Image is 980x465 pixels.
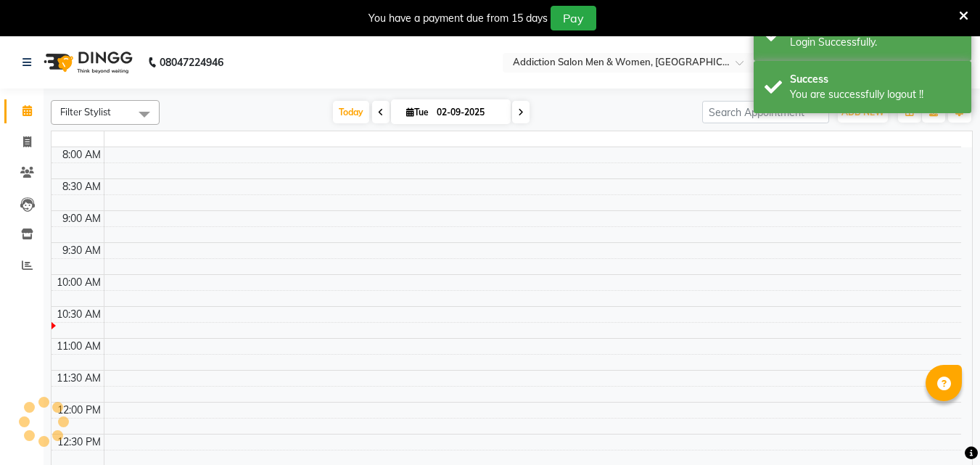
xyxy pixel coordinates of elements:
[54,435,104,450] div: 12:30 PM
[790,35,960,50] div: Login Successfully.
[702,101,829,123] input: Search Appointment
[59,243,104,258] div: 9:30 AM
[37,42,136,83] img: logo
[403,107,432,118] span: Tue
[790,72,960,87] div: Success
[160,42,223,83] b: 08047224946
[54,339,104,354] div: 11:00 AM
[54,371,104,386] div: 11:30 AM
[432,102,505,123] input: 2025-09-02
[59,179,104,194] div: 8:30 AM
[54,307,104,322] div: 10:30 AM
[333,101,369,123] span: Today
[59,211,104,226] div: 9:00 AM
[790,87,960,102] div: You are successfully logout !!
[54,275,104,290] div: 10:00 AM
[59,147,104,162] div: 8:00 AM
[54,403,104,418] div: 12:00 PM
[841,107,884,118] span: ADD NEW
[60,106,111,118] span: Filter Stylist
[551,6,596,30] button: Pay
[368,11,548,26] div: You have a payment due from 15 days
